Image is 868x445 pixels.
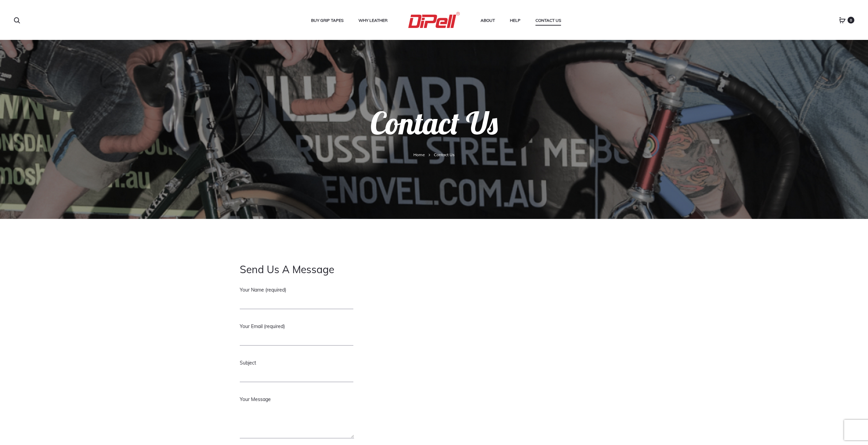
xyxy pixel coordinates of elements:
[240,404,354,439] textarea: Your Message
[240,394,354,442] label: Your Message
[240,331,353,346] input: Your Email (required)
[510,16,520,25] a: Help
[434,152,455,157] span: Contact Us
[240,368,353,382] input: Subject
[240,358,353,382] label: Subject
[240,263,429,276] h2: Send Us A Message
[848,17,854,24] span: 0
[14,108,854,150] h1: Contact Us
[413,152,425,157] a: Home
[311,16,343,25] a: Buy Grip Tapes
[358,16,387,25] a: Why Leather
[839,17,846,23] a: 0
[481,16,495,25] a: About
[240,321,353,346] label: Your Email (required)
[240,285,353,309] label: Your Name (required)
[535,16,561,25] a: Contact Us
[240,295,353,309] input: Your Name (required)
